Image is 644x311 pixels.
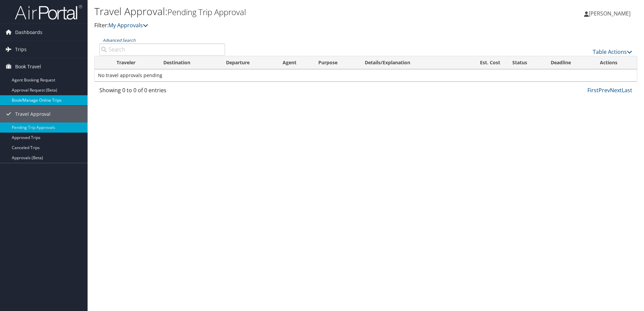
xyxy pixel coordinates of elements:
[94,21,456,30] p: Filter:
[157,56,220,69] th: Destination: activate to sort column ascending
[277,56,313,69] th: Agent
[610,87,622,94] a: Next
[94,4,456,19] h1: Travel Approval:
[220,56,277,69] th: Departure: activate to sort column ascending
[506,56,544,69] th: Status: activate to sort column ascending
[15,41,27,58] span: Trips
[312,56,359,69] th: Purpose
[108,22,148,29] a: My Approvals
[95,69,637,81] td: No travel approvals pending
[99,86,225,98] div: Showing 0 to 0 of 0 entries
[587,87,599,94] a: First
[359,56,459,69] th: Details/Explanation
[167,6,246,18] small: Pending Trip Approval
[594,56,637,69] th: Actions
[15,106,51,123] span: Travel Approval
[99,43,225,56] input: Advanced Search
[599,87,610,94] a: Prev
[15,58,41,75] span: Book Travel
[459,56,507,69] th: Est. Cost: activate to sort column ascending
[545,56,594,69] th: Deadline: activate to sort column descending
[589,10,631,17] span: [PERSON_NAME]
[622,87,632,94] a: Last
[15,4,82,20] img: airportal-logo.png
[593,48,632,56] a: Table Actions
[584,3,637,24] a: [PERSON_NAME]
[103,37,135,43] a: Advanced Search
[110,56,157,69] th: Traveler: activate to sort column ascending
[15,24,42,41] span: Dashboards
